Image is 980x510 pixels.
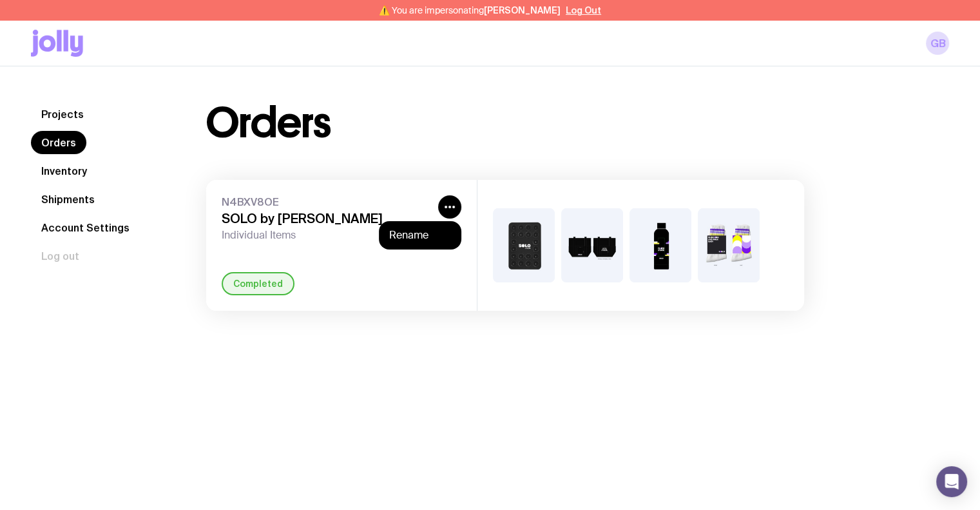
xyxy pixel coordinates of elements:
[206,103,331,144] h1: Orders
[389,229,451,242] button: Rename
[926,32,949,55] a: GB
[31,103,94,126] a: Projects
[31,188,105,211] a: Shipments
[31,244,90,268] button: Log out
[379,5,561,15] span: ⚠️ You are impersonating
[566,5,601,15] button: Log Out
[936,466,967,497] div: Open Intercom Messenger
[222,211,433,226] h3: SOLO by [PERSON_NAME]
[222,195,433,208] span: N4BXV8OE
[222,272,294,295] div: Completed
[31,159,97,182] a: Inventory
[31,131,86,154] a: Orders
[484,5,561,15] span: [PERSON_NAME]
[222,229,433,242] span: Individual Items
[31,216,140,239] a: Account Settings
